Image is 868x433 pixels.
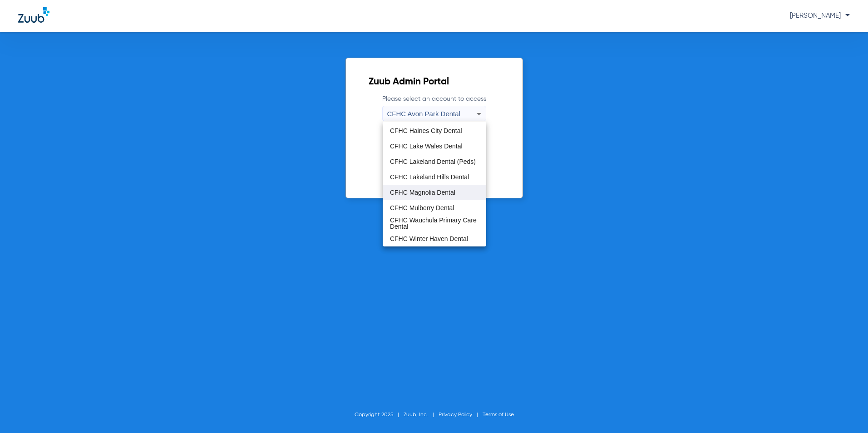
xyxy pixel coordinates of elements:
[390,128,462,134] span: CFHC Haines City Dental
[390,236,468,242] span: CFHC Winter Haven Dental
[390,158,476,165] span: CFHC Lakeland Dental (Peds)
[390,205,454,211] span: CFHC Mulberry Dental
[823,389,868,433] iframe: Chat Widget
[390,143,463,149] span: CFHC Lake Wales Dental
[390,174,469,180] span: CFHC Lakeland Hills Dental
[390,189,455,196] span: CFHC Magnolia Dental
[390,217,479,230] span: CFHC Wauchula Primary Care Dental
